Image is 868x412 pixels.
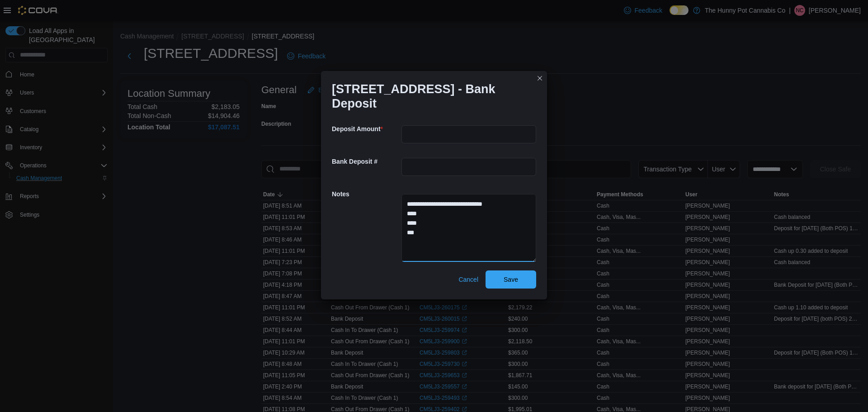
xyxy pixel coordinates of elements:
button: Save [486,270,536,289]
span: Cancel [458,275,478,284]
h5: Bank Deposit # [332,152,400,170]
button: Closes this modal window [534,73,545,84]
h5: Notes [332,185,400,203]
h1: [STREET_ADDRESS] - Bank Deposit [332,82,529,111]
button: Cancel [455,270,482,289]
span: Save [504,275,518,284]
h5: Deposit Amount [332,120,400,138]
